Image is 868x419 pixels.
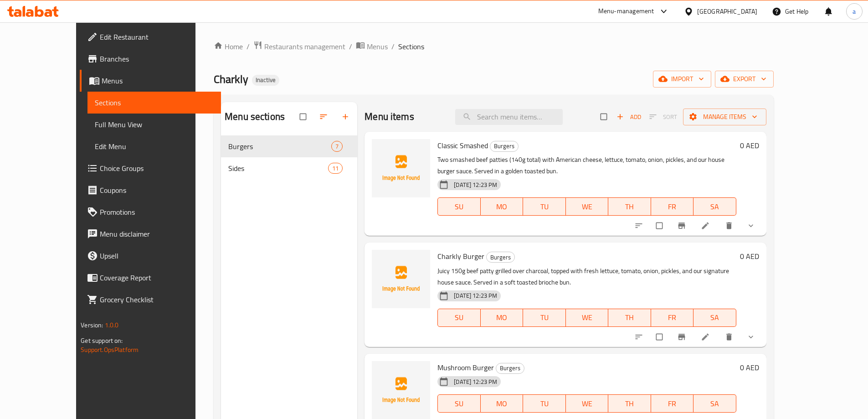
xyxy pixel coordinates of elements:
a: Upsell [80,245,221,267]
img: Classic Smashed [372,139,430,197]
span: MO [484,311,520,324]
a: Promotions [80,201,221,223]
p: Two smashed beef patties (140g total) with American cheese, lettuce, tomato, onion, pickles, and ... [437,154,736,177]
span: Burgers [496,363,524,373]
a: Menus [356,41,388,52]
h6: 0 AED [740,139,759,152]
button: TH [608,394,651,413]
div: items [328,163,343,174]
button: SU [437,394,480,413]
span: FR [655,311,690,324]
div: [GEOGRAPHIC_DATA] [697,6,757,16]
span: Add item [614,110,643,124]
span: Restaurants management [264,41,345,52]
span: SU [442,397,477,410]
svg: Show Choices [746,332,755,341]
nav: Menu sections [221,132,357,183]
button: SA [693,197,736,216]
span: 7 [332,142,342,151]
span: Sections [398,41,424,52]
a: Edit Restaurant [80,26,221,48]
a: Sections [87,92,221,114]
a: Restaurants management [253,41,345,52]
a: Coupons [80,179,221,201]
button: SA [693,309,736,327]
span: TU [527,397,562,410]
span: WE [570,397,605,410]
span: Menu disclaimer [100,228,214,239]
span: MO [484,200,520,213]
span: TH [612,311,647,324]
button: TU [523,309,566,327]
button: FR [651,309,694,327]
span: Coverage Report [100,272,214,283]
span: Select all sections [294,108,313,125]
button: FR [651,394,694,413]
button: SU [437,309,480,327]
button: TH [608,309,651,327]
span: FR [655,200,690,213]
span: Branches [100,53,214,64]
button: sort-choices [629,216,651,236]
h2: Menu items [365,110,414,124]
span: TH [612,200,647,213]
button: sort-choices [629,327,651,347]
p: Juicy 150g beef patty grilled over charcoal, topped with fresh lettuce, tomato, onion, pickles, a... [437,265,736,288]
span: Charkly [214,69,248,89]
span: Menus [367,41,388,52]
span: Select to update [651,217,670,234]
li: / [247,41,250,52]
a: Menus [80,70,221,92]
span: Grocery Checklist [100,294,214,305]
button: TH [608,197,651,216]
input: search [455,109,563,125]
a: Menu disclaimer [80,223,221,245]
span: Charkly Burger [437,249,484,263]
span: Classic Smashed [437,139,488,152]
a: Coverage Report [80,267,221,289]
span: SA [697,397,733,410]
span: Sections [95,97,214,108]
h6: 0 AED [740,361,759,374]
span: Upsell [100,250,214,261]
button: Branch-specific-item [672,216,693,236]
span: FR [655,397,690,410]
span: a [853,6,856,16]
button: export [715,71,774,88]
span: TH [612,397,647,410]
button: FR [651,197,694,216]
h2: Menu sections [225,110,285,124]
a: Branches [80,48,221,70]
button: WE [566,394,609,413]
button: MO [481,394,524,413]
span: [DATE] 12:23 PM [450,181,501,189]
span: Menus [102,75,214,86]
a: Edit menu item [701,221,712,230]
span: TU [527,200,562,213]
div: items [331,141,343,152]
nav: breadcrumb [214,41,774,52]
span: Version: [81,319,103,331]
span: Burgers [228,141,331,152]
button: import [653,71,711,88]
span: 1.0.0 [105,319,119,331]
span: Manage items [690,111,759,123]
span: SA [697,311,733,324]
div: Burgers [496,363,524,374]
span: Coupons [100,185,214,196]
a: Edit Menu [87,135,221,157]
span: SA [697,200,733,213]
a: Grocery Checklist [80,289,221,310]
li: / [349,41,352,52]
button: MO [481,197,524,216]
button: TU [523,394,566,413]
span: Burgers [487,252,514,263]
button: WE [566,309,609,327]
span: import [660,73,704,85]
button: show more [741,327,763,347]
span: Edit Menu [95,141,214,152]
button: show more [741,216,763,236]
button: Add [614,110,643,124]
li: / [391,41,395,52]
span: Select section first [643,110,683,124]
